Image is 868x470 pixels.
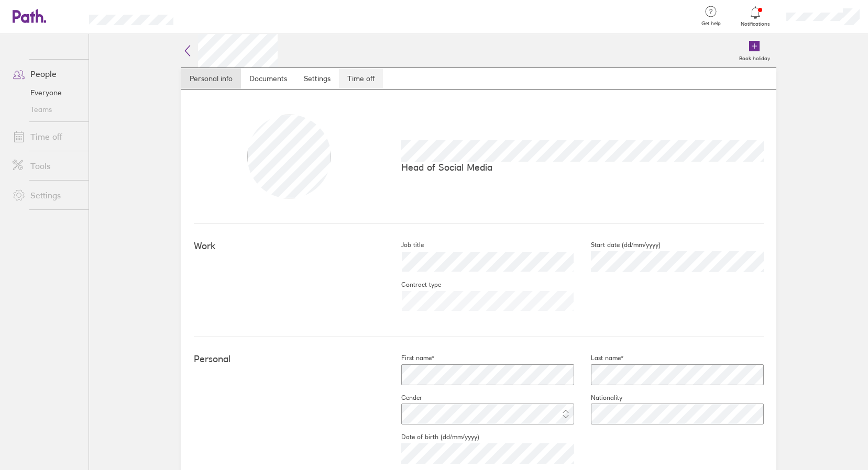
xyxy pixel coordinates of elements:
[574,354,623,362] label: Last name*
[739,21,773,27] span: Notifications
[4,84,89,101] a: Everyone
[194,354,384,365] h4: Personal
[694,20,728,27] span: Get help
[384,241,424,249] label: Job title
[574,394,622,402] label: Nationality
[384,394,422,402] label: Gender
[4,155,89,176] a: Tools
[295,68,339,89] a: Settings
[733,34,776,68] a: Book holiday
[339,68,383,89] a: Time off
[384,281,441,289] label: Contract type
[733,52,776,62] label: Book holiday
[194,241,384,252] h4: Work
[384,433,479,441] label: Date of birth (dd/mm/yyyy)
[739,5,773,27] a: Notifications
[181,68,241,89] a: Personal info
[4,101,89,118] a: Teams
[574,241,661,249] label: Start date (dd/mm/yyyy)
[4,63,89,84] a: People
[241,68,295,89] a: Documents
[4,185,89,206] a: Settings
[384,354,434,362] label: First name*
[4,126,89,147] a: Time off
[401,162,764,173] p: Head of Social Media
